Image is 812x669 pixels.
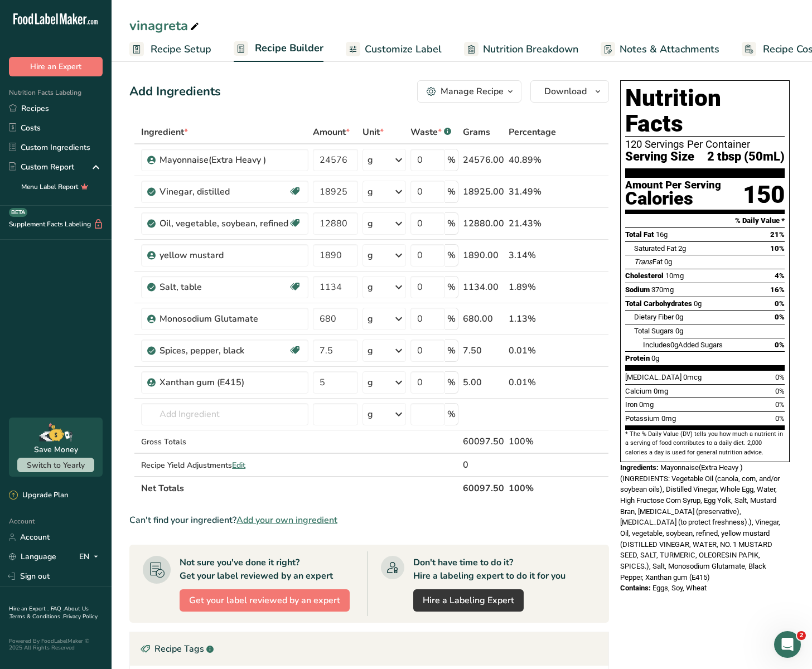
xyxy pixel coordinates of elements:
div: g [368,344,373,357]
span: 0g [651,354,659,362]
span: Contains: [620,584,651,592]
div: 24576.00 [463,153,504,167]
div: Amount Per Serving [625,180,721,191]
div: g [368,153,373,167]
button: Download [530,80,609,103]
span: 0% [775,373,785,381]
span: 0g [675,313,683,321]
div: Not sure you've done it right? Get your label reviewed by an expert [180,556,333,583]
a: Terms & Conditions . [9,613,63,620]
div: 100% [509,435,556,448]
div: 1.13% [509,312,556,326]
a: Customize Label [346,37,442,62]
span: Recipe Builder [255,41,323,56]
button: Manage Recipe [417,80,521,103]
div: Mayonnaise(Extra Heavy ) [159,153,299,167]
div: 1890.00 [463,249,504,262]
div: 31.49% [509,185,556,198]
div: 40.89% [509,153,556,167]
span: Mayonnaise(Extra Heavy ) (INGREDIENTS: Vegetable Oil (canola, corn, and/or soybean oils), Distill... [620,463,780,581]
span: Customize Label [365,42,442,57]
span: 4% [775,272,785,280]
span: [MEDICAL_DATA] [625,373,681,381]
div: g [368,408,373,421]
div: Calories [625,191,721,207]
div: BETA [9,208,27,217]
input: Add Ingredient [141,403,308,425]
span: Dietary Fiber [634,313,674,321]
div: g [368,376,373,389]
div: g [368,217,373,230]
section: % Daily Value * [625,214,785,227]
span: Recipe Setup [151,42,211,57]
span: Iron [625,400,637,409]
span: 0% [775,299,785,308]
a: Nutrition Breakdown [464,37,578,62]
button: Get your label reviewed by an expert [180,589,350,612]
a: FAQ . [51,605,64,613]
div: 12880.00 [463,217,504,230]
div: 3.14% [509,249,556,262]
a: Recipe Builder [234,36,323,62]
div: 7.50 [463,344,504,357]
div: Waste [410,125,451,139]
span: 0% [775,400,785,409]
div: 0 [463,458,504,472]
a: Hire an Expert . [9,605,49,613]
div: Vinegar, distilled [159,185,288,198]
span: Ingredients: [620,463,659,472]
button: Hire an Expert [9,57,103,76]
h1: Nutrition Facts [625,85,785,137]
div: yellow mustard [159,249,299,262]
iframe: Intercom live chat [774,631,801,658]
span: 0% [775,414,785,423]
span: 10% [770,244,785,253]
button: Switch to Yearly [17,458,94,472]
span: 2 [797,631,806,640]
div: 150 [743,180,785,210]
span: Total Sugars [634,327,674,335]
div: Gross Totals [141,436,308,448]
div: Powered By FoodLabelMaker © 2025 All Rights Reserved [9,638,103,651]
div: Manage Recipe [441,85,504,98]
span: Ingredient [141,125,188,139]
a: Recipe Setup [129,37,211,62]
span: 16g [656,230,668,239]
span: 21% [770,230,785,239]
div: Salt, table [159,280,288,294]
div: 120 Servings Per Container [625,139,785,150]
div: g [368,185,373,198]
div: Spices, pepper, black [159,344,288,357]
span: 10mg [665,272,684,280]
span: Grams [463,125,490,139]
i: Trans [634,258,652,266]
span: Percentage [509,125,556,139]
span: Cholesterol [625,272,664,280]
div: g [368,312,373,326]
span: 0mg [639,400,654,409]
div: 5.00 [463,376,504,389]
div: Can't find your ingredient? [129,513,609,527]
div: Upgrade Plan [9,490,68,501]
div: 18925.00 [463,185,504,198]
div: Recipe Tags [130,632,608,666]
div: 680.00 [463,312,504,326]
div: Recipe Yield Adjustments [141,459,308,471]
span: Protein [625,354,650,362]
div: 0.01% [509,376,556,389]
div: Custom Report [9,161,74,173]
section: * The % Daily Value (DV) tells you how much a nutrient in a serving of food contributes to a dail... [625,430,785,457]
span: 16% [770,285,785,294]
span: Add your own ingredient [236,513,337,527]
span: Eggs, Soy, Wheat [652,584,707,592]
th: Net Totals [139,476,461,500]
span: Amount [313,125,350,139]
span: 0g [675,327,683,335]
span: Calcium [625,387,652,395]
a: Hire a Labeling Expert [413,589,524,612]
span: 2 tbsp (50mL) [707,150,785,164]
span: 2g [678,244,686,253]
span: Includes Added Sugars [643,341,723,349]
span: 0g [664,258,672,266]
div: g [368,280,373,294]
